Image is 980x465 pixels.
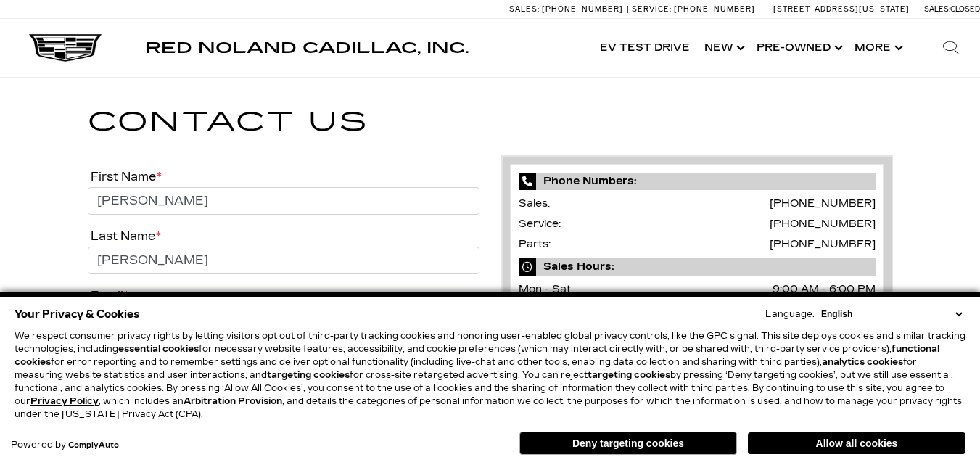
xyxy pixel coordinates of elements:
[847,19,907,77] button: More
[509,5,627,13] a: Sales: [PHONE_NUMBER]
[773,279,876,300] span: 9:00 AM - 6:00 PM
[924,4,950,14] span: Sales:
[88,101,893,144] h1: Contact Us
[749,19,847,77] a: Pre-Owned
[770,238,876,250] a: [PHONE_NUMBER]
[88,170,162,184] label: First Name
[519,283,571,295] span: Mon - Sat
[818,308,965,321] select: Language Select
[267,370,350,380] strong: targeting cookies
[773,4,910,14] a: [STREET_ADDRESS][US_STATE]
[118,344,199,354] strong: essential cookies
[184,396,282,406] strong: Arbitration Provision
[593,19,697,77] a: EV Test Drive
[770,218,876,230] a: [PHONE_NUMBER]
[68,441,119,450] a: ComplyAuto
[145,41,469,55] a: Red Noland Cadillac, Inc.
[697,19,749,77] a: New
[29,34,102,62] img: Cadillac Dark Logo with Cadillac White Text
[30,396,99,406] a: Privacy Policy
[588,370,670,380] strong: targeting cookies
[627,5,759,13] a: Service: [PHONE_NUMBER]
[88,289,129,303] label: Email
[519,432,737,455] button: Deny targeting cookies
[88,229,161,243] label: Last Name
[542,4,623,14] span: [PHONE_NUMBER]
[770,197,876,210] a: [PHONE_NUMBER]
[519,218,561,230] span: Service:
[15,329,965,421] p: We respect consumer privacy rights by letting visitors opt out of third-party tracking cookies an...
[519,238,551,250] span: Parts:
[509,4,540,14] span: Sales:
[748,432,965,454] button: Allow all cookies
[519,173,876,190] span: Phone Numbers:
[674,4,755,14] span: [PHONE_NUMBER]
[145,39,469,57] span: Red Noland Cadillac, Inc.
[11,440,119,450] div: Powered by
[519,258,876,276] span: Sales Hours:
[950,4,980,14] span: Closed
[519,197,550,210] span: Sales:
[765,310,815,318] div: Language:
[632,4,672,14] span: Service:
[15,304,140,324] span: Your Privacy & Cookies
[822,357,903,367] strong: analytics cookies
